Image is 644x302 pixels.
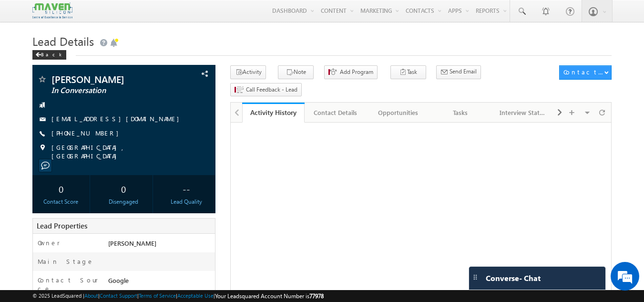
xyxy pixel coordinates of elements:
div: Disengaged [97,198,150,206]
span: Lead Details [32,33,94,49]
button: Activity [230,65,266,79]
a: About [84,292,98,299]
span: Lead Properties [37,221,87,230]
div: Interview Status [500,107,546,118]
button: Task [390,65,426,79]
div: Tasks [437,107,483,118]
img: Custom Logo [32,2,72,19]
a: Interview Status [492,103,554,123]
div: 0 [97,180,150,198]
span: Add Program [340,68,373,76]
div: Opportunities [375,107,421,118]
div: 0 [35,180,88,198]
span: [PERSON_NAME] [51,74,164,84]
div: Contact Score [35,198,88,206]
a: Tasks [429,103,492,123]
label: Main Stage [38,257,94,266]
div: -- [160,180,213,198]
span: [PERSON_NAME] [108,239,156,247]
a: Contact Support [100,292,137,299]
a: [EMAIL_ADDRESS][DOMAIN_NAME] [51,115,184,123]
button: Add Program [324,65,378,79]
a: Activity History [242,103,305,123]
span: Call Feedback - Lead [246,85,297,94]
a: Back [32,50,71,58]
span: [PHONE_NUMBER] [51,129,123,138]
button: Contact Actions [559,65,612,80]
div: Activity History [249,108,297,117]
div: Contact Actions [563,68,604,76]
img: carter-drag [471,273,479,281]
label: Contact Source [38,276,99,293]
span: 77978 [309,292,324,300]
span: Your Leadsquared Account Number is [215,292,324,300]
a: Contact Details [305,103,367,123]
button: Note [278,65,314,79]
a: Acceptable Use [177,292,214,299]
span: Send Email [450,67,477,76]
div: Google [106,276,215,289]
span: In Conversation [51,86,164,95]
div: Lead Quality [160,198,213,206]
a: Opportunities [367,103,429,123]
button: Send Email [436,65,481,79]
span: © 2025 LeadSquared | | | | | [32,292,324,301]
span: Converse - Chat [486,274,541,282]
button: Call Feedback - Lead [230,83,302,97]
div: Contact Details [312,107,358,118]
a: Terms of Service [139,292,176,299]
label: Owner [38,239,60,247]
span: [GEOGRAPHIC_DATA], [GEOGRAPHIC_DATA] [51,143,199,160]
div: Back [32,50,66,60]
